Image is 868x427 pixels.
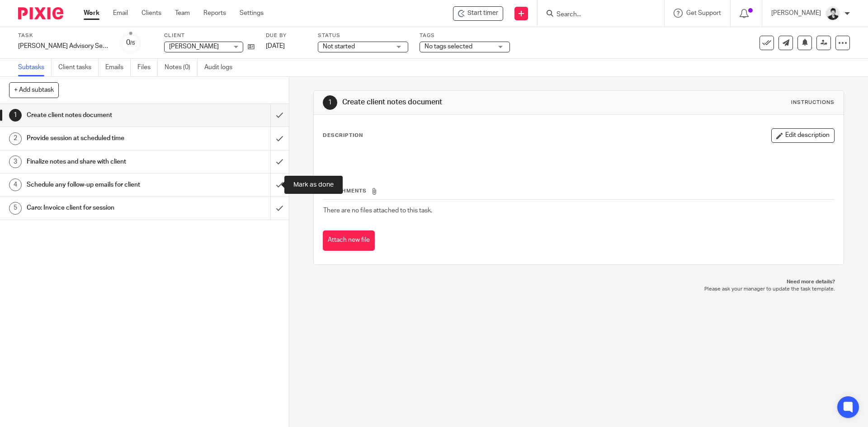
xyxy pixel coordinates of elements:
[126,38,135,48] div: 0
[323,207,432,214] span: There are no files attached to this task.
[9,109,22,122] div: 1
[318,32,408,39] label: Status
[791,99,835,106] div: Instructions
[266,43,285,49] span: [DATE]
[105,59,131,76] a: Emails
[9,155,22,168] div: 3
[130,41,135,46] small: /5
[9,132,22,145] div: 2
[323,132,363,139] p: Description
[169,43,219,50] span: [PERSON_NAME]
[453,6,503,21] div: Linda Newcomb - Linda Newcomb Advisory Session 10:30 - Tuesday, 16 September 2025
[137,59,158,76] a: Files
[84,9,99,18] a: Work
[18,7,63,19] img: Pixie
[771,9,821,18] p: [PERSON_NAME]
[164,32,255,39] label: Client
[266,32,307,39] label: Due by
[323,230,375,251] button: Attach new file
[323,188,367,193] span: Attachments
[18,59,52,76] a: Subtasks
[18,42,108,51] div: Linda Newcomb Advisory Session 10:30 - Tuesday, 16 September 2025
[342,98,598,107] h1: Create client notes document
[323,95,337,110] div: 1
[771,128,835,143] button: Edit description
[425,43,472,50] span: No tags selected
[204,59,239,76] a: Audit logs
[686,10,721,16] span: Get Support
[9,82,59,98] button: + Add subtask
[826,6,840,21] img: squarehead.jpg
[18,42,108,51] div: [PERSON_NAME] Advisory Session 10:30 [DATE]
[420,32,510,39] label: Tags
[240,9,264,18] a: Settings
[556,11,637,19] input: Search
[18,32,108,39] label: Task
[9,202,22,215] div: 5
[203,9,226,18] a: Reports
[27,108,183,122] h1: Create client notes document
[322,278,835,286] p: Need more details?
[322,286,835,293] p: Please ask your manager to update the task template.
[113,9,128,18] a: Email
[142,9,161,18] a: Clients
[467,9,498,18] span: Start timer
[58,59,99,76] a: Client tasks
[9,178,22,191] div: 4
[27,178,183,192] h1: Schedule any follow-up emails for client
[27,131,183,145] h1: Provide session at scheduled time
[27,201,183,215] h1: Caro: Invoice client for session
[27,155,183,169] h1: Finalize notes and share with client
[323,43,355,50] span: Not started
[165,59,198,76] a: Notes (0)
[175,9,190,18] a: Team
